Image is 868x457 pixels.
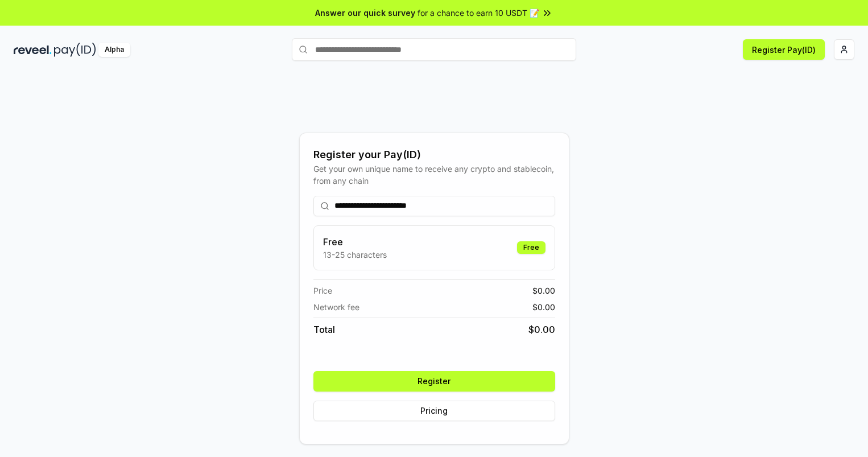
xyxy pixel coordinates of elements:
[313,285,332,297] span: Price
[323,249,387,261] p: 13-25 characters
[98,43,130,57] div: Alpha
[517,241,545,254] div: Free
[14,43,52,57] img: reveel_dark
[54,43,96,57] img: pay_id
[313,371,555,392] button: Register
[313,163,555,187] div: Get your own unique name to receive any crypto and stablecoin, from any chain
[313,301,359,313] span: Network fee
[313,401,555,421] button: Pricing
[743,39,825,60] button: Register Pay(ID)
[418,7,539,19] span: for a chance to earn 10 USDT 📝
[323,235,387,249] h3: Free
[313,147,555,163] div: Register your Pay(ID)
[532,301,555,313] span: $ 0.00
[313,323,335,336] span: Total
[315,7,415,19] span: Answer our quick survey
[532,285,555,297] span: $ 0.00
[528,323,555,336] span: $ 0.00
